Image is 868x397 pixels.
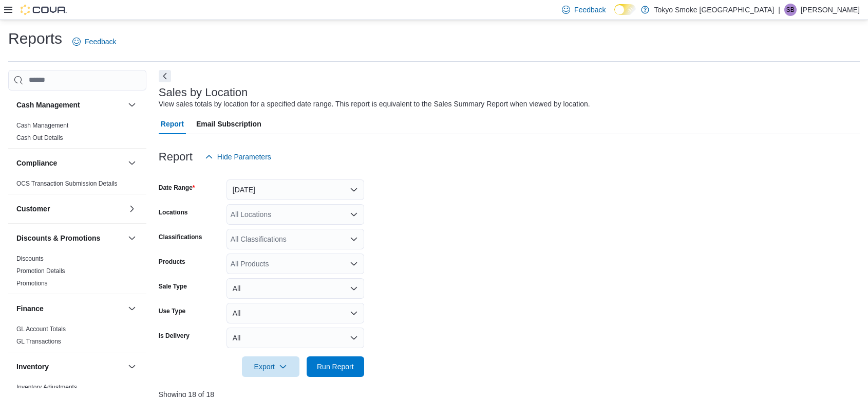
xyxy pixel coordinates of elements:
[16,122,68,129] a: Cash Management
[16,134,63,141] a: Cash Out Details
[159,233,202,241] label: Classifications
[126,157,138,169] button: Compliance
[85,37,116,47] span: Feedback
[16,158,124,168] button: Compliance
[350,210,358,219] button: Open list of options
[574,5,606,15] span: Feedback
[227,328,364,348] button: All
[16,326,66,333] a: GL Account Totals
[778,4,780,16] p: |
[8,119,146,148] div: Cash Management
[159,332,190,340] label: Is Delivery
[8,28,62,49] h1: Reports
[159,307,185,315] label: Use Type
[16,134,63,142] span: Cash Out Details
[16,179,118,188] span: OCS Transaction Submission Details
[227,278,364,299] button: All
[16,204,124,214] button: Customer
[16,325,66,333] span: GL Account Totals
[784,4,797,16] div: Snehal Biswas
[16,121,68,130] span: Cash Management
[16,338,61,345] a: GL Transactions
[126,302,138,315] button: Finance
[159,282,187,291] label: Sale Type
[126,99,138,111] button: Cash Management
[16,180,118,187] a: OCS Transaction Submission Details
[16,100,80,110] h3: Cash Management
[159,208,188,216] label: Locations
[654,4,775,16] p: Tokyo Smoke [GEOGRAPHIC_DATA]
[8,323,146,352] div: Finance
[21,5,67,15] img: Cova
[227,303,364,323] button: All
[8,177,146,194] div: Compliance
[16,267,65,275] a: Promotion Details
[16,384,77,391] a: Inventory Adjustments
[307,356,364,377] button: Run Report
[350,260,358,268] button: Open list of options
[16,362,124,372] button: Inventory
[248,356,293,377] span: Export
[126,232,138,244] button: Discounts & Promotions
[16,303,124,314] button: Finance
[159,86,248,99] h3: Sales by Location
[161,114,184,134] span: Report
[16,204,50,214] h3: Customer
[126,203,138,215] button: Customer
[159,99,590,110] div: View sales totals by location for a specified date range. This report is equivalent to the Sales ...
[16,267,65,275] span: Promotion Details
[317,362,354,372] span: Run Report
[16,383,77,391] span: Inventory Adjustments
[614,4,636,15] input: Dark Mode
[350,235,358,243] button: Open list of options
[16,303,44,314] h3: Finance
[16,279,48,287] span: Promotions
[16,362,49,372] h3: Inventory
[126,360,138,373] button: Inventory
[227,179,364,200] button: [DATE]
[159,258,185,266] label: Products
[159,184,195,192] label: Date Range
[614,15,615,15] span: Dark Mode
[159,151,193,163] h3: Report
[16,280,48,287] a: Promotions
[16,233,124,243] button: Discounts & Promotions
[8,252,146,294] div: Discounts & Promotions
[68,31,120,52] a: Feedback
[242,356,299,377] button: Export
[201,147,275,167] button: Hide Parameters
[16,233,100,243] h3: Discounts & Promotions
[16,100,124,110] button: Cash Management
[786,4,795,16] span: SB
[16,255,44,263] span: Discounts
[217,152,271,162] span: Hide Parameters
[159,70,171,82] button: Next
[16,337,61,346] span: GL Transactions
[196,114,261,134] span: Email Subscription
[16,158,57,168] h3: Compliance
[801,4,860,16] p: [PERSON_NAME]
[16,255,44,262] a: Discounts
